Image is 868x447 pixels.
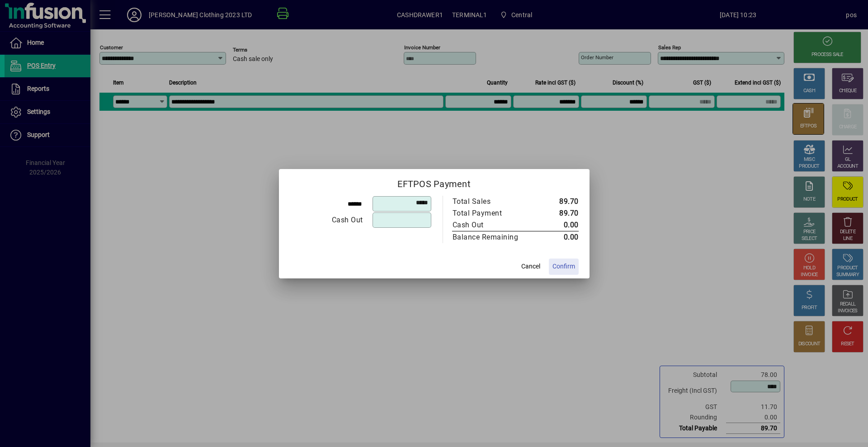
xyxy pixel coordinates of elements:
button: Confirm [549,259,579,275]
span: Cancel [521,262,540,271]
td: 0.00 [538,219,579,231]
td: Total Payment [452,207,538,219]
td: 89.70 [538,207,579,219]
span: Confirm [552,262,575,271]
div: Cash Out [290,215,363,226]
td: Total Sales [452,196,538,207]
h2: EFTPOS Payment [279,169,590,195]
div: Cash Out [453,220,528,231]
td: 89.70 [538,196,579,207]
div: Balance Remaining [453,232,528,243]
button: Cancel [516,259,545,275]
td: 0.00 [538,231,579,243]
